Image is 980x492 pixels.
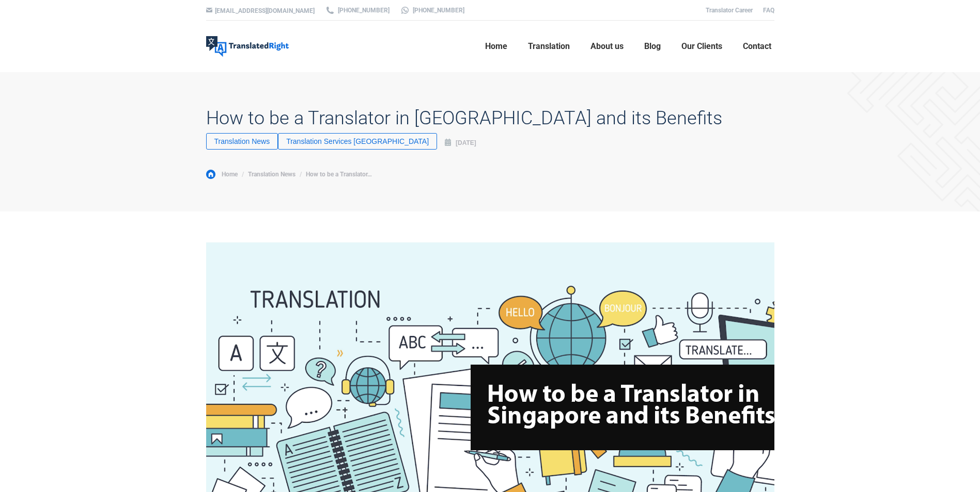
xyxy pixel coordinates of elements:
span: Translation [528,41,570,52]
a: Our Clients [678,30,725,63]
span: How to be a Translator… [306,171,372,178]
span: Home [485,41,507,52]
a: Translation News [206,133,278,150]
span: Home [222,171,238,178]
a: Contact [740,30,774,63]
a: Home [206,170,238,179]
a: [PHONE_NUMBER] [400,6,464,15]
a: [DATE] [445,137,476,149]
a: Blog [641,30,664,63]
a: Home [482,30,510,63]
a: Translation News [248,171,295,178]
a: Translator Career [706,7,753,14]
a: FAQ [763,7,774,14]
a: [EMAIL_ADDRESS][DOMAIN_NAME] [215,7,315,14]
span: Categories: , [206,136,442,150]
span: About us [590,41,624,52]
a: About us [587,30,627,63]
time: [DATE] [456,139,476,146]
a: [PHONE_NUMBER] [325,6,390,15]
img: Translated Right [206,36,289,57]
span: Blog [644,41,661,52]
a: Translation Services [GEOGRAPHIC_DATA] [278,133,437,150]
h1: How to be a Translator in [GEOGRAPHIC_DATA] and its Benefits [206,107,722,129]
span: Our Clients [681,41,722,52]
span: Contact [743,41,771,52]
a: Translation [525,30,573,63]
